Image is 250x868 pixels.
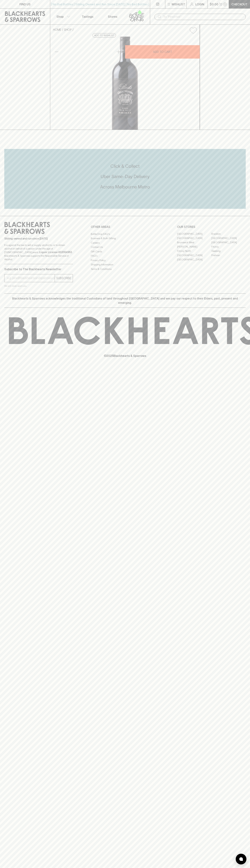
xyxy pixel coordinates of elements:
a: [PERSON_NAME] [177,245,211,249]
a: Business & Bulk Gifting [91,236,159,241]
a: HOME [53,28,61,31]
p: Subscribe to The Blackhearts Newsletter [4,267,73,271]
a: Shipping Information [91,263,159,267]
p: ADD TO CART [153,50,172,54]
p: We will never spam you [4,284,73,288]
button: Shop [50,9,75,24]
a: Stores [100,9,125,24]
input: Try "Pinot noir" [163,14,243,20]
a: [GEOGRAPHIC_DATA] [177,253,211,258]
a: Fitzroy [211,245,246,249]
a: Prahran [211,253,246,258]
p: Login [195,2,204,6]
a: [GEOGRAPHIC_DATA] [177,258,211,262]
a: Contact Us [91,245,159,249]
strong: Liquor License #32064953 [39,251,72,254]
p: OUR STORES [177,225,246,229]
a: [GEOGRAPHIC_DATA] [177,236,211,240]
a: Gift Cards [91,249,159,254]
p: $0.00 [210,2,218,6]
p: Checkout [231,2,247,6]
p: Wishlist [172,2,185,6]
p: 0 [224,3,226,5]
img: bubble-icon [239,857,243,861]
p: Blackhearts & Sparrows acknowledges the traditional Custodians of land throughout [GEOGRAPHIC_DAT... [7,296,243,305]
button: SUBSCRIBE [55,274,73,282]
a: Brunswick West [177,240,211,245]
input: e.g. jane@blackheartsandsparrows.com.au [7,275,55,281]
h5: Uber Same-Day Delivery [4,174,246,179]
a: Geelong [211,249,246,253]
a: Fitzroy North [177,249,211,253]
button: ADD TO CART [125,45,200,59]
div: Call to action block [4,149,246,209]
a: [GEOGRAPHIC_DATA] [211,236,246,240]
p: OTHER AREAS [91,225,159,229]
a: FAQ's [91,254,159,258]
a: Bottle Drop FAQ's [91,232,159,236]
a: Braddon [211,232,246,236]
a: [GEOGRAPHIC_DATA] [211,240,246,245]
a: SHOP [64,28,72,31]
h5: Across Melbourne Metro [4,184,246,190]
a: Careers [91,241,159,245]
button: Add to wishlist [93,33,116,38]
button: Add to wishlist [188,26,198,35]
p: Shop [56,14,64,19]
a: Tastings [75,9,100,24]
a: Terms & Conditions [91,267,159,271]
a: Privacy Policy [91,258,159,262]
img: 1149.png [50,37,200,130]
p: Sibling owned and run since [DATE] [4,237,73,240]
p: It is against the law to sell or supply alcohol to, or to obtain alcohol on behalf of a person un... [4,243,73,261]
p: Tastings [82,14,93,19]
a: [GEOGRAPHIC_DATA] [177,232,211,236]
p: SUBSCRIBE [56,276,71,280]
p: Stores [108,14,117,19]
h5: Click & Collect [4,163,246,169]
p: FIND US [19,2,31,6]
